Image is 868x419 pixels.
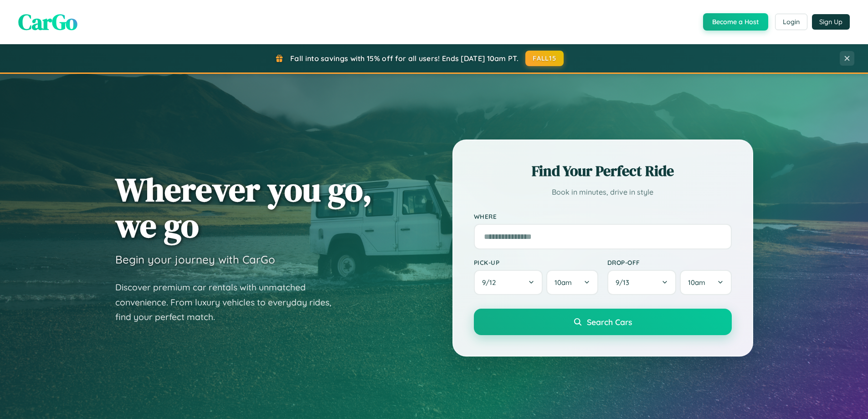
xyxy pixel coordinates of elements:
[115,280,343,325] p: Discover premium car rentals with unmatched convenience. From luxury vehicles to everyday rides, ...
[525,51,564,66] button: FALL15
[474,186,732,199] p: Book in minutes, drive in style
[703,13,768,31] button: Become a Host
[290,54,519,63] span: Fall into savings with 15% off for all users! Ends [DATE] 10am PT.
[688,278,705,287] span: 10am
[607,270,677,295] button: 9/13
[474,212,732,220] label: Where
[474,309,732,335] button: Search Cars
[474,270,543,295] button: 9/12
[115,171,372,243] h1: Wherever you go, we go
[482,278,500,287] span: 9 / 12
[680,270,731,295] button: 10am
[18,7,77,37] span: CarGo
[607,259,732,266] label: Drop-off
[115,253,275,266] h3: Begin your journey with CarGo
[555,278,572,287] span: 10am
[474,259,598,266] label: Pick-up
[775,14,807,30] button: Login
[546,270,598,295] button: 10am
[616,278,634,287] span: 9 / 13
[474,161,732,181] h2: Find Your Perfect Ride
[587,317,632,327] span: Search Cars
[812,14,850,30] button: Sign Up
